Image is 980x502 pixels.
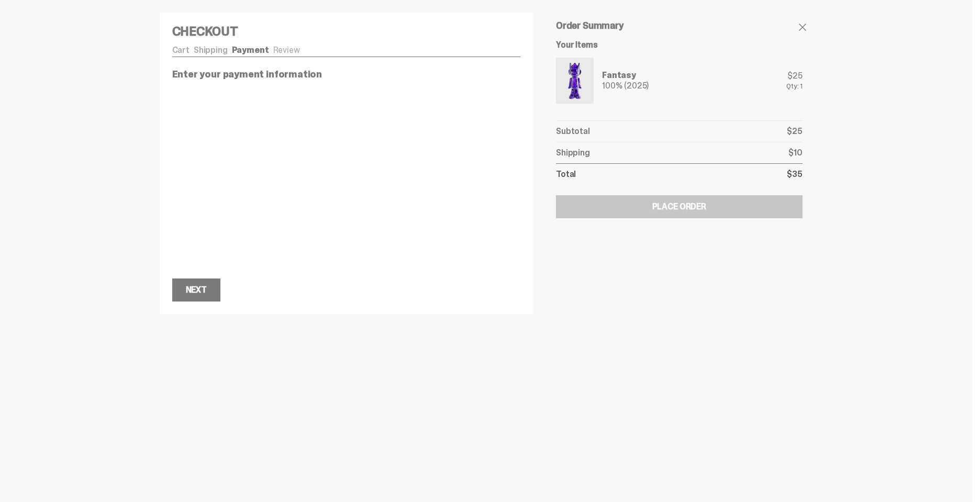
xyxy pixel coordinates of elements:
a: Cart [172,44,190,55]
a: Shipping [194,44,228,55]
div: Next [186,286,207,294]
h6: Your Items [556,41,802,49]
a: Payment [232,44,269,55]
button: Place Order [556,195,802,218]
img: Yahoo-HG---1.png [558,60,592,102]
p: Enter your payment information [172,70,521,79]
p: Total [556,170,576,179]
div: Fantasy [602,71,649,80]
p: $25 [787,127,803,136]
p: $10 [788,149,803,157]
div: 100% (2025) [602,82,649,90]
h5: Order Summary [556,21,802,30]
iframe: Secure payment input frame [170,85,523,272]
div: Qty: 1 [786,82,802,90]
p: $35 [787,170,803,179]
div: Place Order [652,203,706,211]
div: $25 [786,72,802,80]
button: Next [172,278,220,302]
p: Shipping [556,149,590,157]
h4: Checkout [172,25,521,38]
p: Subtotal [556,127,590,136]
